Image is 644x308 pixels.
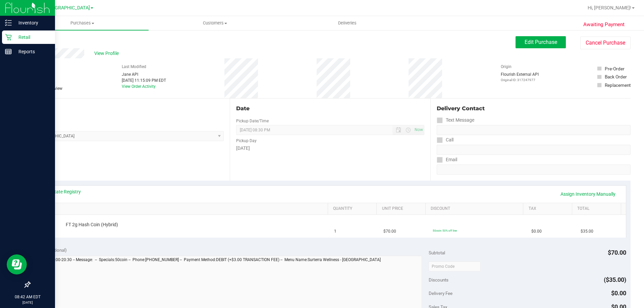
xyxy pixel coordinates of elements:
[531,228,542,235] span: $0.00
[516,36,566,48] button: Edit Purchase
[501,71,539,82] div: Flourish External API
[437,155,457,165] label: Email
[556,188,620,200] a: Assign Inventory Manually
[437,135,453,145] label: Call
[334,228,336,235] span: 1
[12,19,52,27] p: Inventory
[382,206,423,211] a: Unit Price
[30,105,224,113] div: Location
[149,20,281,26] span: Customers
[122,71,166,77] div: Jane API
[580,37,631,49] button: Cancel Purchase
[281,16,414,30] a: Deliveries
[329,20,366,26] span: Deliveries
[122,77,166,83] div: [DATE] 11:15:09 PM EDT
[44,5,90,11] span: [GEOGRAPHIC_DATA]
[7,254,27,274] iframe: Resource center
[437,115,474,125] label: Text Message
[3,294,52,300] p: 08:42 AM EDT
[122,84,156,89] a: View Order Activity
[236,105,424,113] div: Date
[5,19,12,26] inline-svg: Inventory
[437,105,631,113] div: Delivery Contact
[608,249,626,256] span: $70.00
[236,145,424,152] div: [DATE]
[437,125,631,135] input: Format: (999) 999-9999
[431,206,521,211] a: Discount
[433,229,457,232] span: 50coin: 50% off line
[236,118,269,124] label: Pickup Date/Time
[525,39,557,45] span: Edit Purchase
[149,16,281,30] a: Customers
[605,65,625,72] div: Pre-Order
[383,228,396,235] span: $70.00
[501,77,539,82] p: Original ID: 317247977
[429,274,448,286] span: Discounts
[16,16,149,30] a: Purchases
[12,33,52,41] p: Retail
[429,291,452,296] span: Delivery Fee
[66,222,118,228] span: FT 2g Hash Coin (Hybrid)
[581,228,593,235] span: $35.00
[605,73,627,80] div: Back Order
[529,206,570,211] a: Tax
[12,48,52,56] p: Reports
[40,206,325,211] a: SKU
[3,300,52,305] p: [DATE]
[333,206,374,211] a: Quantity
[236,138,257,144] label: Pickup Day
[583,21,625,28] span: Awaiting Payment
[611,290,626,297] span: $0.00
[429,261,481,271] input: Promo Code
[122,64,146,70] label: Last Modified
[588,5,631,10] span: Hi, [PERSON_NAME]!
[501,64,512,70] label: Origin
[577,206,618,211] a: Total
[604,276,626,283] span: ($35.00)
[437,145,631,155] input: Format: (999) 999-9999
[5,34,12,41] inline-svg: Retail
[94,50,121,57] span: View Profile
[5,48,12,55] inline-svg: Reports
[41,188,81,195] a: View State Registry
[605,82,631,88] div: Replacement
[429,250,445,255] span: Subtotal
[16,20,149,26] span: Purchases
